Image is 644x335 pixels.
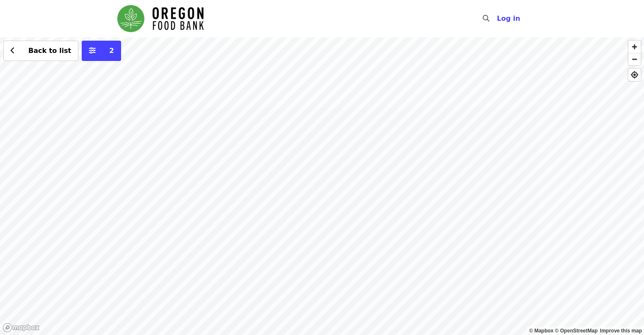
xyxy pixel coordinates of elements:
[482,14,489,22] i: search icon
[494,8,501,29] input: Search
[555,328,597,334] a: OpenStreetMap
[600,328,642,334] a: Map feedback
[11,47,15,55] i: chevron-left icon
[3,323,40,332] a: Mapbox logo
[490,10,527,27] button: Log in
[529,328,554,334] a: Mapbox
[628,53,641,65] button: Zoom Out
[628,41,641,53] button: Zoom In
[109,47,114,55] span: 2
[497,14,520,22] span: Log in
[89,47,96,55] i: sliders-h icon
[117,5,204,32] img: Oregon Food Bank - Home
[628,69,641,81] button: Find My Location
[3,41,78,61] button: Back to list
[82,41,121,61] button: More filters (2 selected)
[28,47,71,55] span: Back to list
